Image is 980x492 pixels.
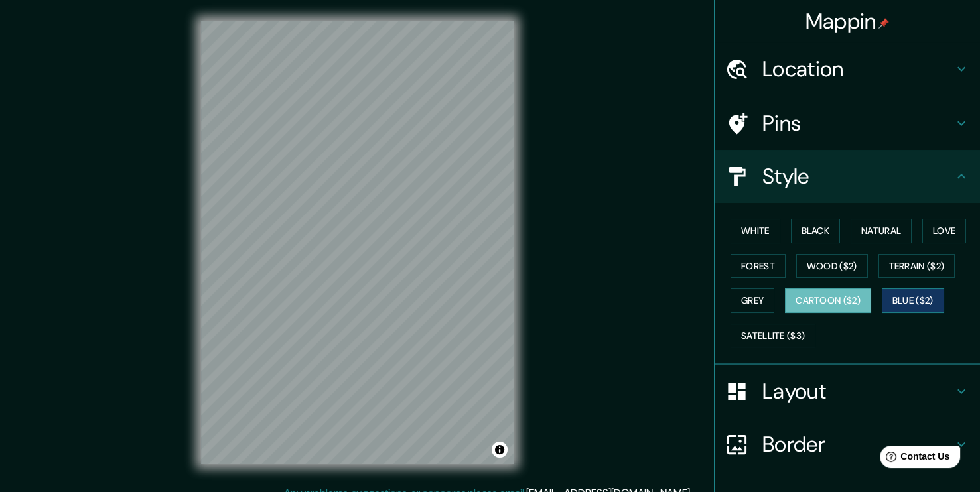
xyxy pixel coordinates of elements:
[851,219,912,243] button: Natural
[201,21,514,464] canvas: Map
[731,324,815,348] button: Satellite ($3)
[796,254,868,278] button: Wood ($2)
[715,42,980,95] div: Location
[762,56,953,82] h4: Location
[862,440,965,477] iframe: Help widget launcher
[785,288,871,313] button: Cartoon ($2)
[762,378,953,404] h4: Layout
[762,110,953,137] h4: Pins
[762,163,953,190] h4: Style
[731,288,774,313] button: Grey
[882,288,944,313] button: Blue ($2)
[762,431,953,458] h4: Border
[715,150,980,203] div: Style
[492,442,508,458] button: Toggle attribution
[878,254,955,278] button: Terrain ($2)
[715,418,980,471] div: Border
[805,8,890,34] h4: Mappin
[731,254,786,278] button: Forest
[731,219,780,243] button: White
[715,365,980,418] div: Layout
[715,97,980,150] div: Pins
[922,219,966,243] button: Love
[878,18,889,29] img: pin-icon.png
[791,219,841,243] button: Black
